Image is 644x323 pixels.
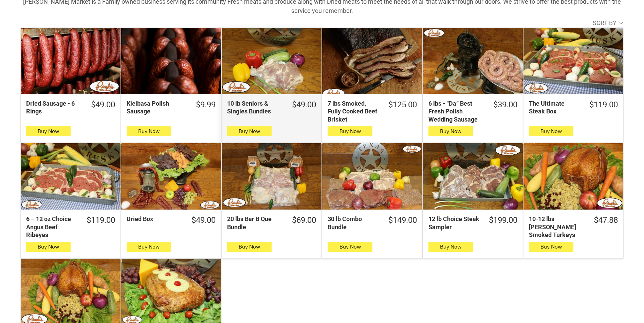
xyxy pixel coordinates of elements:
button: Buy Now [328,242,372,252]
div: $149.00 [388,215,417,225]
div: 12 lb Choice Steak Sampler [428,215,480,231]
div: Dried Sausage - 6 Rings [26,100,82,115]
div: $119.00 [589,100,618,110]
a: The Ultimate Steak Box [523,28,623,94]
a: $119.006 – 12 oz Choice Angus Beef Ribeyes [21,215,121,239]
button: Buy Now [428,126,473,136]
button: Buy Now [127,242,171,252]
a: 7 lbs Smoked, Fully Cooked Beef Brisket [322,28,422,94]
a: $149.0030 lb Combo Bundle [322,215,422,231]
a: $119.00The Ultimate Steak Box [523,100,623,115]
span: Buy Now [540,243,562,250]
a: $49.00Dried Sausage - 6 Rings [21,100,121,115]
button: Buy Now [227,242,272,252]
button: Buy Now [26,126,71,136]
a: 30 lb Combo Bundle [322,143,422,210]
div: $49.00 [91,100,115,110]
a: $9.99Kielbasa Polish Sausage [121,100,221,115]
a: $39.006 lbs - “Da” Best Fresh Polish Wedding Sausage [423,100,523,123]
div: 10-12 lbs [PERSON_NAME] Smoked Turkeys [529,215,585,239]
a: Kielbasa Polish Sausage [121,28,221,94]
a: 12 lb Choice Steak Sampler [423,143,523,210]
span: Buy Now [440,243,461,250]
span: Buy Now [239,243,260,250]
a: 6 – 12 oz Choice Angus Beef Ribeyes [21,143,121,210]
div: 7 lbs Smoked, Fully Cooked Beef Brisket [328,100,379,123]
span: Buy Now [540,128,562,134]
button: Buy Now [529,242,573,252]
div: 10 lb Seniors & Singles Bundles [227,100,283,115]
div: Dried Box [127,215,183,223]
a: $49.00Dried Box [121,215,221,225]
div: $49.00 [191,215,216,225]
span: Buy Now [239,128,260,134]
div: $125.00 [388,100,417,110]
div: The Ultimate Steak Box [529,100,581,115]
div: $199.00 [489,215,517,225]
a: $199.0012 lb Choice Steak Sampler [423,215,523,231]
div: 30 lb Combo Bundle [328,215,379,231]
button: Buy Now [26,242,71,252]
button: Buy Now [127,126,171,136]
button: Buy Now [328,126,372,136]
button: Buy Now [227,126,272,136]
span: Buy Now [138,128,160,134]
div: 6 lbs - “Da” Best Fresh Polish Wedding Sausage [428,100,484,123]
a: Dried Sausage - 6 Rings [21,28,121,94]
a: 6 lbs - “Da” Best Fresh Polish Wedding Sausage [423,28,523,94]
button: Buy Now [529,126,573,136]
span: Buy Now [440,128,461,134]
div: 20 lbs Bar B Que Bundle [227,215,283,231]
div: $49.00 [292,100,316,110]
div: Kielbasa Polish Sausage [127,100,187,115]
a: 10-12 lbs Pruski&#39;s Smoked Turkeys [523,143,623,210]
span: Buy Now [138,243,160,250]
a: 20 lbs Bar B Que Bundle [222,143,321,210]
a: 10 lb Seniors &amp; Singles Bundles [222,28,321,94]
a: Dried Box [121,143,221,210]
span: Buy Now [38,128,59,134]
span: Buy Now [339,243,361,250]
span: Buy Now [38,243,59,250]
a: $47.8810-12 lbs [PERSON_NAME] Smoked Turkeys [523,215,623,239]
div: $69.00 [292,215,316,225]
div: $47.88 [594,215,618,225]
div: $119.00 [87,215,115,225]
div: 6 – 12 oz Choice Angus Beef Ribeyes [26,215,78,239]
div: $9.99 [196,100,216,110]
a: $49.0010 lb Seniors & Singles Bundles [222,100,321,115]
div: $39.00 [493,100,517,110]
button: Buy Now [428,242,473,252]
a: $125.007 lbs Smoked, Fully Cooked Beef Brisket [322,100,422,123]
span: Buy Now [339,128,361,134]
a: $69.0020 lbs Bar B Que Bundle [222,215,321,231]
